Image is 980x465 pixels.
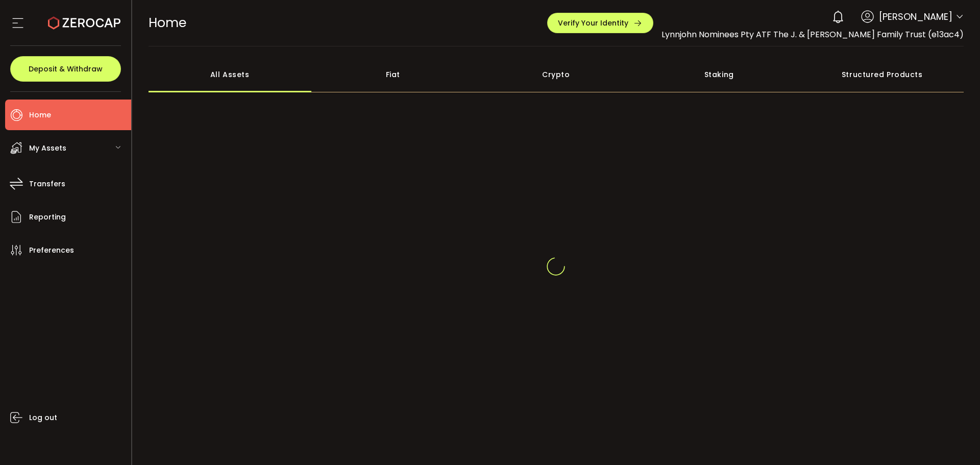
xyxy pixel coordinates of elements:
[638,57,801,92] div: Staking
[475,57,638,92] div: Crypto
[29,243,74,258] span: Preferences
[29,210,66,225] span: Reporting
[558,19,628,27] span: Verify Your Identity
[547,13,653,33] button: Verify Your Identity
[29,65,103,72] span: Deposit & Withdraw
[149,57,312,92] div: All Assets
[149,14,186,32] span: Home
[29,108,51,123] span: Home
[29,177,65,191] span: Transfers
[311,57,475,92] div: Fiat
[29,141,66,156] span: My Assets
[801,57,964,92] div: Structured Products
[879,10,952,23] span: [PERSON_NAME]
[661,29,964,40] span: Lynnjohn Nominees Pty ATF The J. & [PERSON_NAME] Family Trust (e13ac4)
[10,56,121,82] button: Deposit & Withdraw
[29,410,57,425] span: Log out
